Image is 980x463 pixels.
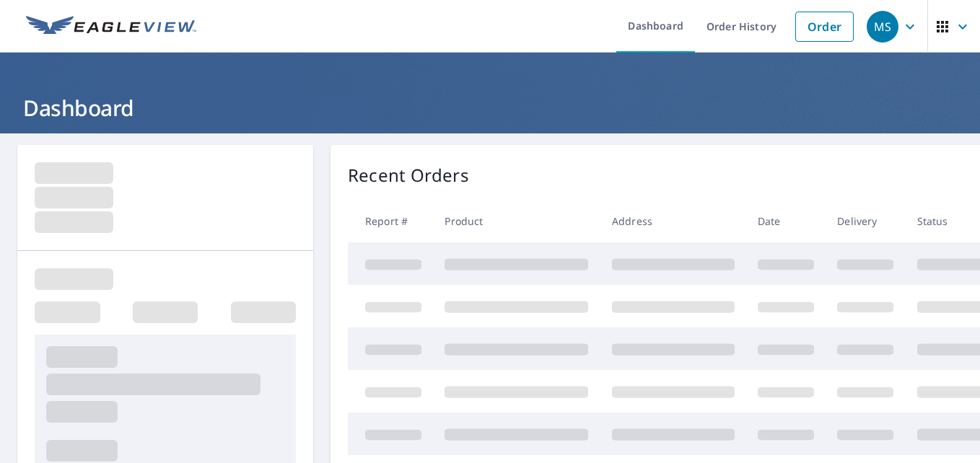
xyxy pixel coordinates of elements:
img: EV Logo [26,16,196,38]
div: MS [867,11,898,43]
p: Recent Orders [348,162,469,188]
th: Address [600,200,746,242]
th: Date [746,200,826,242]
th: Delivery [826,200,905,242]
th: Product [433,200,600,242]
h1: Dashboard [17,93,963,123]
th: Report # [348,200,433,242]
a: Order [795,12,854,42]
